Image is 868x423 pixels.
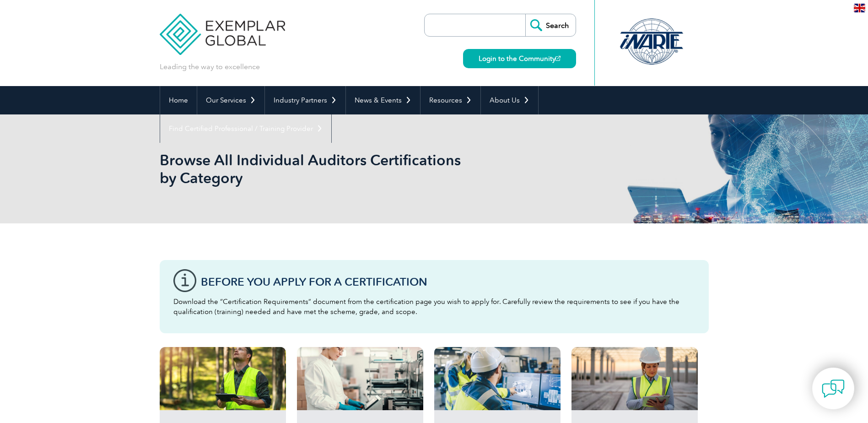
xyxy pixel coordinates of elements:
[160,114,331,143] a: Find Certified Professional / Training Provider
[463,49,576,68] a: Login to the Community
[160,86,197,114] a: Home
[160,62,260,72] p: Leading the way to excellence
[822,377,845,400] img: contact-chat.png
[201,276,695,287] h3: Before You Apply For a Certification
[525,14,576,36] input: Search
[481,86,538,114] a: About Us
[854,4,865,12] img: en
[555,56,561,61] img: open_square.png
[346,86,420,114] a: News & Events
[173,297,695,317] p: Download the “Certification Requirements” document from the certification page you wish to apply ...
[160,151,511,187] h1: Browse All Individual Auditors Certifications by Category
[421,86,480,114] a: Resources
[197,86,264,114] a: Our Services
[265,86,345,114] a: Industry Partners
